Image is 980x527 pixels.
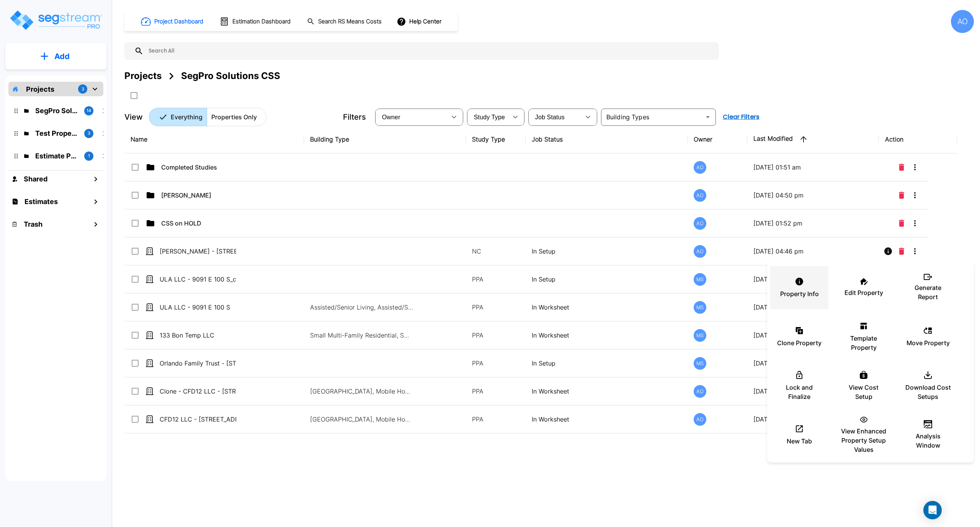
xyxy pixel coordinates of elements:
p: Download Cost Setups [905,383,951,401]
p: Clone Property [777,338,822,347]
p: Move Property [906,338,950,347]
p: View Enhanced Property Setup Values [841,427,887,454]
div: Open Intercom Messenger [923,501,942,519]
p: Property Info [780,289,819,298]
p: Template Property [841,334,887,352]
p: Generate Report [905,283,951,301]
p: Lock and Finalize [776,383,822,401]
p: Edit Property [844,288,883,297]
p: New Tab [787,436,812,446]
p: Analysis Window [905,431,951,450]
p: View Cost Setup [841,383,887,401]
